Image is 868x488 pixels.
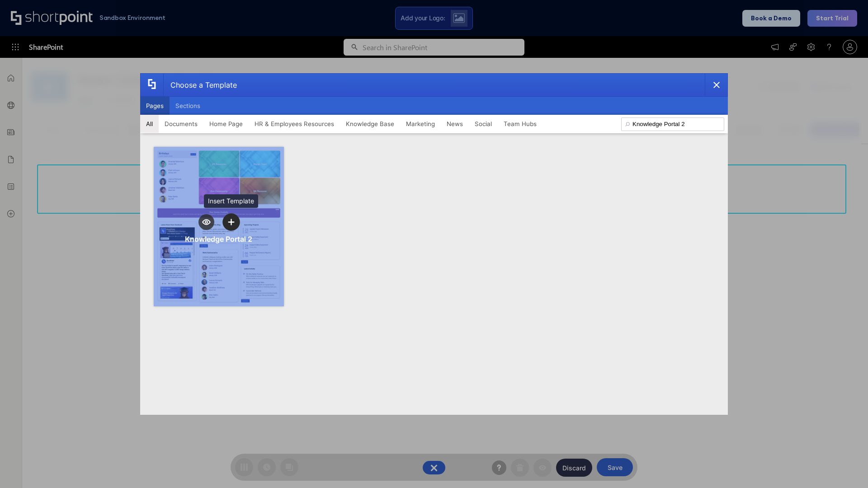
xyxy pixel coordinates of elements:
button: All [140,115,159,133]
div: template selector [140,73,728,415]
button: Home Page [203,115,249,133]
button: Documents [159,115,203,133]
button: HR & Employees Resources [249,115,340,133]
button: Social [469,115,498,133]
button: Knowledge Base [340,115,400,133]
input: Search [621,117,724,131]
iframe: Chat Widget [823,445,868,488]
button: News [441,115,469,133]
button: Marketing [400,115,441,133]
div: Choose a Template [163,74,237,96]
div: Knowledge Portal 2 [185,235,252,244]
button: Pages [140,97,170,115]
button: Sections [170,97,206,115]
button: Team Hubs [498,115,542,133]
